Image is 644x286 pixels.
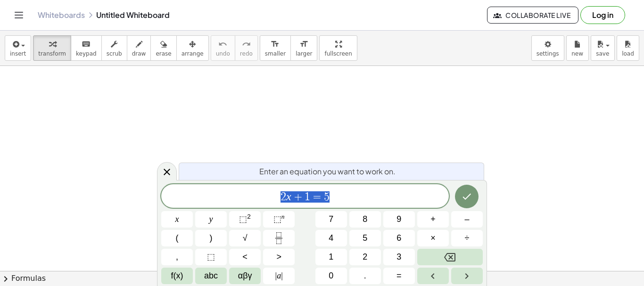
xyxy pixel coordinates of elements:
[383,268,415,284] button: Equals
[161,268,193,284] button: Functions
[132,50,146,57] span: draw
[156,50,171,57] span: erase
[182,50,204,57] span: arrange
[315,268,347,284] button: 0
[71,35,102,61] button: keyboardkeypad
[465,232,470,245] span: ÷
[495,11,570,19] span: Collaborate Live
[319,35,357,61] button: fullscreen
[363,213,367,226] span: 8
[537,50,559,57] span: settings
[195,230,227,246] button: )
[281,191,286,203] span: 2
[290,35,317,61] button: format_sizelarger
[396,213,401,226] span: 9
[229,249,261,265] button: Less than
[239,214,247,224] span: ⬚
[329,270,333,282] span: 0
[101,35,127,61] button: scrub
[38,10,85,20] a: Whiteboards
[107,50,122,57] span: scrub
[150,35,176,61] button: erase
[276,251,281,263] span: >
[571,50,583,57] span: new
[363,251,367,263] span: 2
[383,249,415,265] button: 3
[591,35,615,61] button: save
[566,35,589,61] button: new
[617,35,639,61] button: load
[396,251,401,263] span: 3
[286,190,291,203] var: x
[240,50,253,57] span: redo
[127,35,151,61] button: draw
[275,270,283,282] span: a
[263,211,295,228] button: Superscript
[10,50,26,57] span: insert
[451,230,483,246] button: Divide
[265,50,286,57] span: smaller
[451,268,483,284] button: Right arrow
[195,211,227,228] button: y
[324,50,352,57] span: fullscreen
[451,211,483,228] button: Minus
[210,232,213,245] span: )
[259,166,396,177] span: Enter an equation you want to work on.
[417,249,483,265] button: Backspace
[176,251,178,263] span: ,
[176,35,209,61] button: arrange
[531,35,564,61] button: settings
[11,8,26,23] button: Toggle navigation
[329,213,333,226] span: 7
[229,230,261,246] button: Square root
[430,232,436,245] span: ×
[417,211,449,228] button: Plus
[216,50,230,57] span: undo
[417,230,449,246] button: Times
[349,268,381,284] button: .
[363,232,367,245] span: 5
[260,35,291,61] button: format_sizesmaller
[310,191,324,203] span: =
[161,230,193,246] button: (
[315,230,347,246] button: 4
[430,213,436,226] span: +
[218,39,227,50] i: undo
[396,232,401,245] span: 6
[383,230,415,246] button: 6
[281,271,283,280] span: |
[161,249,193,265] button: ,
[209,213,213,226] span: y
[243,232,248,245] span: √
[329,251,333,263] span: 1
[275,271,277,280] span: |
[291,191,305,203] span: +
[596,50,609,57] span: save
[364,270,366,282] span: .
[207,251,215,263] span: ⬚
[349,230,381,246] button: 5
[396,270,402,282] span: =
[299,39,308,50] i: format_size
[329,232,333,245] span: 4
[349,249,381,265] button: 2
[171,270,183,282] span: f(x)
[281,213,285,220] sup: n
[296,50,312,57] span: larger
[305,191,310,203] span: 1
[195,268,227,284] button: Alphabet
[211,35,235,61] button: undoundo
[235,35,258,61] button: redoredo
[229,211,261,228] button: Squared
[204,270,218,282] span: abc
[273,214,281,224] span: ⬚
[229,268,261,284] button: Greek alphabet
[464,213,469,226] span: –
[271,39,280,50] i: format_size
[417,268,449,284] button: Left arrow
[195,249,227,265] button: Placeholder
[33,35,71,61] button: transform
[455,185,479,208] button: Done
[238,270,252,282] span: αβγ
[76,50,97,57] span: keypad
